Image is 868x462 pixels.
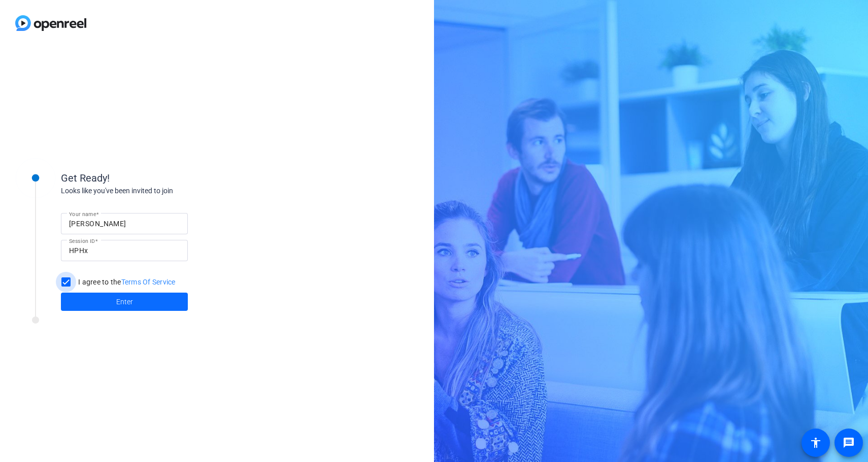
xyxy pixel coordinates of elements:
[69,238,95,244] mat-label: Session ID
[61,293,188,311] button: Enter
[116,297,133,307] span: Enter
[61,186,264,196] div: Looks like you've been invited to join
[810,437,822,449] mat-icon: accessibility
[76,277,176,287] label: I agree to the
[61,170,264,186] div: Get Ready!
[69,211,96,217] mat-label: Your name
[843,437,855,449] mat-icon: message
[121,278,176,286] a: Terms Of Service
